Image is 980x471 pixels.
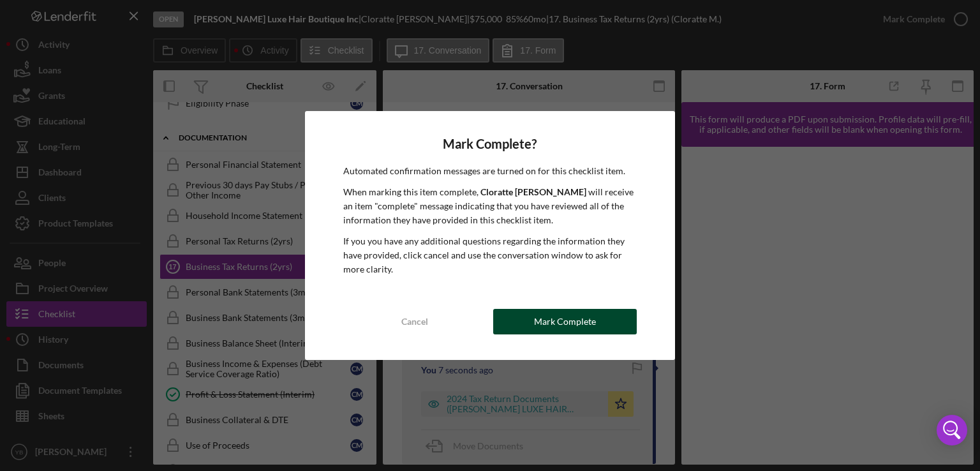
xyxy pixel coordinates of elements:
b: Cloratte [PERSON_NAME] [480,186,586,197]
div: Open Intercom Messenger [937,415,967,445]
h4: Mark Complete? [343,137,637,151]
p: If you you have any additional questions regarding the information they have provided, click canc... [343,234,637,277]
p: When marking this item complete, will receive an item "complete" message indicating that you have... [343,185,637,228]
div: Mark Complete [534,309,596,334]
p: Automated confirmation messages are turned on for this checklist item. [343,164,637,178]
button: Mark Complete [493,309,637,334]
div: Cancel [401,309,428,334]
button: Cancel [343,309,487,334]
